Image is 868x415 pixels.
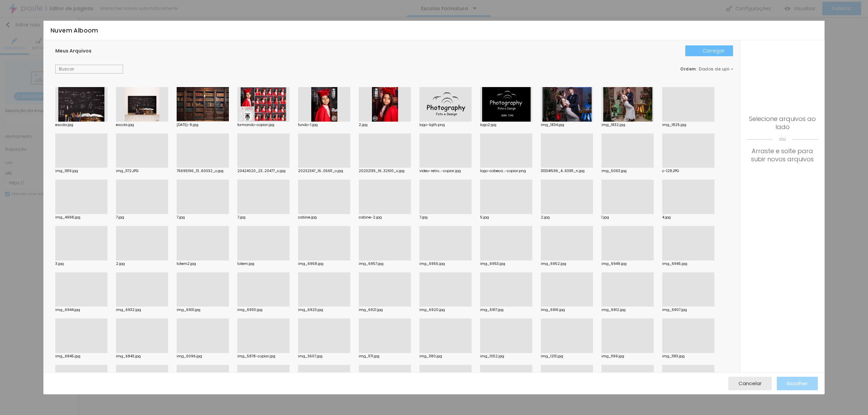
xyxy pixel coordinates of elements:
[116,307,141,312] font: img_6932.jpg
[116,215,124,220] font: 7.jpg
[601,261,627,266] font: img_6949.jpg
[419,215,428,220] font: 7.jpg
[237,168,285,173] font: 20424020_23...20477_o.jpg
[680,66,696,72] font: Ordem
[777,377,818,390] button: Escolher
[117,67,121,71] img: Ícone
[601,168,627,173] font: img_5063.jpg
[480,122,496,127] font: logo2.jpg
[55,354,80,359] font: img_6845.jpg
[55,122,73,127] font: escola.jpg
[662,307,687,312] font: img_6907.jpg
[480,307,504,312] font: img_6917.jpg
[177,354,202,359] font: img_6096.jpg
[116,354,141,359] font: img_6843.jpg
[601,307,626,312] font: img_6912.jpg
[787,380,808,387] font: Escolher
[699,66,738,72] font: Dados de upload
[751,147,814,163] font: Arraste e solte para subir novos arquivos
[696,66,697,72] font: :
[237,215,245,220] font: 7.jpg
[480,168,526,173] font: logo-cabeca...-copiar.png
[419,261,445,266] font: img_6955.jpg
[237,307,262,312] font: img_6930.jpg
[55,168,78,173] font: img_1819.jpg
[419,307,445,312] font: img_6920.jpg
[298,261,323,266] font: img_6958.jpg
[177,307,200,312] font: img_6931.jpg
[116,122,134,127] font: escola.jpg
[541,215,550,220] font: 2.jpg
[298,215,317,220] font: cabine.jpg
[359,168,405,173] font: 20232135_16...32610_o.jpg
[177,168,223,173] font: 76695196_13...60032_o.jpg
[662,215,671,220] font: 4.jpg
[55,65,123,74] input: Buscar
[116,261,125,266] font: 2.jpg
[237,122,274,127] font: formando-copiar.jpg
[728,377,772,390] button: Cancelar
[703,47,725,54] font: Carregar
[419,354,442,359] font: img_1180.jpg
[116,168,139,173] font: img_1172.JPG
[738,380,762,387] font: Cancelar
[55,47,92,54] font: Meus Arquivos
[541,122,564,127] font: img_1834.jpg
[662,354,685,359] font: img_1183.jpg
[694,48,699,54] img: Ícone
[177,122,198,127] font: [DATE]-9.jpg
[237,261,254,266] font: totem.jpg
[480,261,505,266] font: img_6953.jpg
[298,122,318,127] font: fundo-1.jpg
[359,307,383,312] font: img_6921.jpg
[541,261,566,266] font: img_6952.jpg
[601,122,625,127] font: img_1832.jpg
[359,122,368,127] font: 2.jpg
[237,354,275,359] font: img_5878-copiar.jpg
[601,215,609,220] font: 1.jpg
[480,354,504,359] font: img_1052.jpg
[359,261,383,266] font: img_6957.jpg
[749,115,816,131] font: Selecione arquivos ao lado
[541,354,563,359] font: img_1213.jpg
[662,261,687,266] font: img_6945.jpg
[177,261,196,266] font: totem2.jpg
[480,215,489,220] font: 5.jpg
[419,168,461,173] font: vídeo-retro...-copiar.jpg
[55,307,80,312] font: img_6944.jpg
[55,215,80,220] font: img_4998.jpg
[541,307,565,312] font: img_6916.jpg
[779,136,786,142] font: ou
[762,57,803,98] img: Ícone
[685,45,733,56] button: ÍconeCarregar
[541,168,585,173] font: 313341596_4...63911_n.jpg
[359,215,382,220] font: cabine-2.jpg
[55,261,64,266] font: 3.jpg
[298,307,323,312] font: img_6923.jpg
[298,168,343,173] font: 20232347_16...05611_o.jpg
[359,354,379,359] font: img_1171.jpg
[419,122,445,127] font: logo-ligth.png
[177,215,185,220] font: 7.jpg
[298,354,322,359] font: img_3607.jpg
[662,168,679,173] font: c-128.JPG
[601,354,624,359] font: img_1199.jpg
[51,26,98,35] font: Nuvem Alboom
[662,122,686,127] font: img_1825.jpg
